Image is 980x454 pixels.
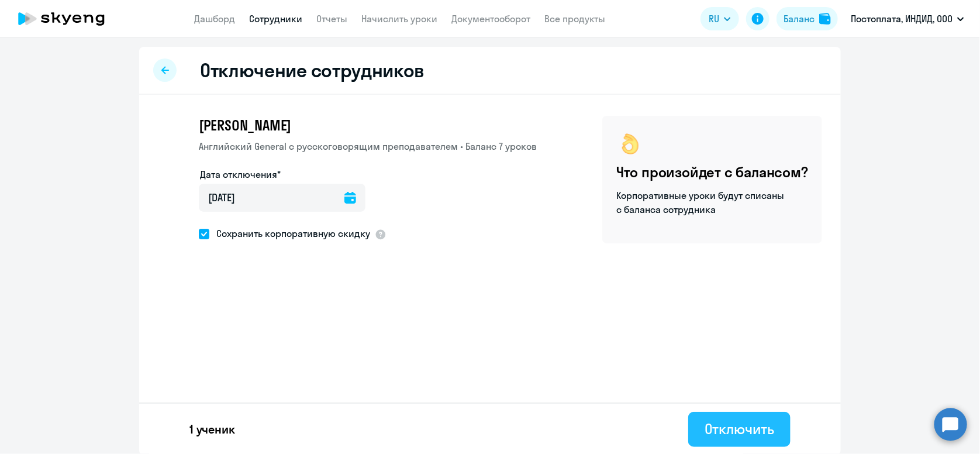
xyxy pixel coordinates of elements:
span: Сохранить корпоративную скидку [209,226,370,240]
a: Начислить уроки [361,13,437,25]
p: Корпоративные уроки будут списаны с баланса сотрудника [616,188,786,216]
div: Баланс [784,12,815,26]
span: RU [709,12,719,26]
a: Дашборд [194,13,235,25]
img: ok [616,130,644,158]
button: Отключить [688,412,791,447]
button: Постоплата, ИНДИД, ООО [845,5,970,33]
h2: Отключение сотрудников [200,59,425,82]
p: 1 ученик [189,421,235,438]
a: Все продукты [544,13,605,25]
p: Постоплата, ИНДИД, ООО [851,12,953,26]
h4: Что произойдет с балансом? [616,163,808,181]
a: Сотрудники [249,13,302,25]
a: Отчеты [316,13,347,25]
input: дд.мм.гггг [199,184,365,212]
div: Отключить [705,419,774,438]
img: balance [819,13,831,25]
span: [PERSON_NAME] [199,116,291,135]
p: Английский General с русскоговорящим преподавателем • Баланс 7 уроков [199,139,537,153]
button: Балансbalance [777,7,838,30]
a: Документооборот [451,13,530,25]
label: Дата отключения* [200,167,281,181]
button: RU [701,7,739,30]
